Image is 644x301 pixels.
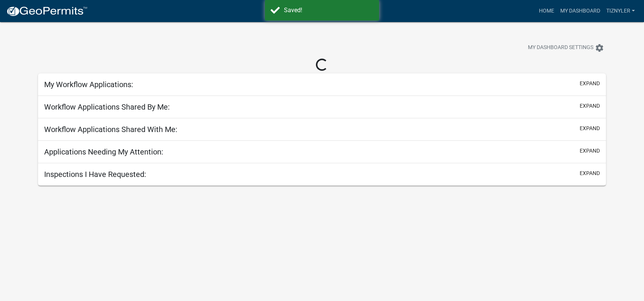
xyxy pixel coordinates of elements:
[580,80,600,88] button: expand
[44,80,133,89] h5: My Workflow Applications:
[595,43,604,53] i: settings
[284,6,373,15] div: Saved!
[536,4,557,18] a: Home
[44,102,170,111] h5: Workflow Applications Shared By Me:
[580,147,600,155] button: expand
[557,4,603,18] a: My Dashboard
[44,147,163,156] h5: Applications Needing My Attention:
[528,43,593,53] span: My Dashboard Settings
[522,40,610,55] button: My Dashboard Settingssettings
[580,169,600,177] button: expand
[603,4,638,18] a: tiznyler
[580,102,600,110] button: expand
[44,170,146,179] h5: Inspections I Have Requested:
[44,125,177,134] h5: Workflow Applications Shared With Me:
[580,124,600,132] button: expand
